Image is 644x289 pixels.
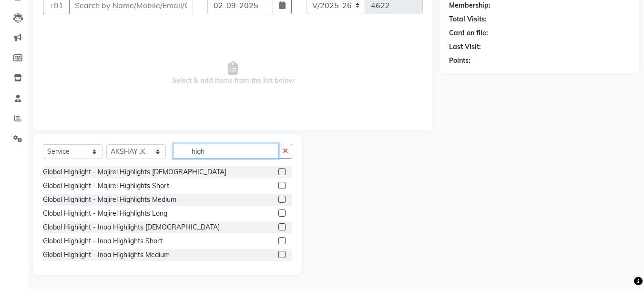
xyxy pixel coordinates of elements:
[43,195,176,205] div: Global Highlight - Majirel Highlights Medium
[43,181,169,191] div: Global Highlight - Majirel Highlights Short
[449,28,488,38] div: Card on file:
[173,144,279,159] input: Search or Scan
[43,209,167,219] div: Global Highlight - Majirel Highlights Long
[43,236,163,246] div: Global Highlight - Inoa Highlights Short
[449,56,470,66] div: Points:
[43,26,423,121] span: Select & add items from the list below
[449,0,491,10] div: Membership:
[449,42,481,52] div: Last Visit:
[43,222,220,232] div: Global Highlight - Inoa Highlights [DEMOGRAPHIC_DATA]
[43,250,170,260] div: Global Highlight - Inoa Highlights Medium
[43,167,226,177] div: Global Highlight - Majirel Highlights [DEMOGRAPHIC_DATA]
[449,14,487,24] div: Total Visits:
